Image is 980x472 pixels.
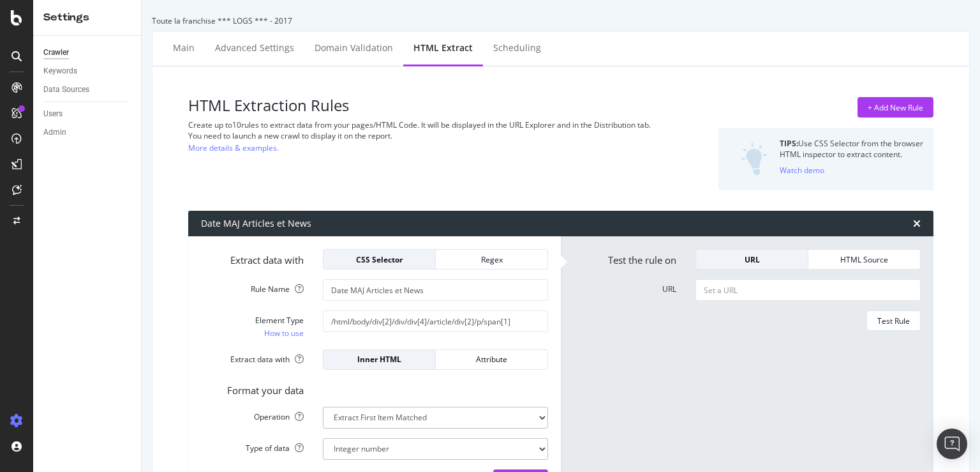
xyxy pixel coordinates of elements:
[446,254,537,265] div: Regex
[215,42,294,54] div: Advanced Settings
[188,141,279,155] a: More details & examples.
[43,46,132,59] a: Crawler
[937,429,967,459] div: Open Intercom Messenger
[191,379,313,397] label: Format your data
[43,46,69,59] div: Crawler
[808,249,921,270] button: HTML Source
[323,310,548,332] input: CSS Expression
[436,249,548,270] button: Regex
[43,126,132,139] a: Admin
[857,97,933,118] button: + Add New Rule
[43,83,132,96] a: Data Sources
[780,138,923,149] div: Use CSS Selector from the browser
[201,217,311,230] div: Date MAJ Articles et News
[413,42,473,54] div: HTML Extract
[43,126,66,139] div: Admin
[191,279,313,294] label: Rule Name
[323,279,548,301] input: Provide a name
[866,310,921,331] button: Test Rule
[877,316,910,326] div: Test Rule
[191,249,313,267] label: Extract data with
[191,349,313,365] label: Extract data with
[43,10,131,25] div: Settings
[780,160,824,180] button: Watch demo
[741,142,768,176] img: DZQOUYU0WpgAAAAASUVORK5CYII=
[780,165,824,176] div: Watch demo
[695,249,808,270] button: URL
[564,249,686,267] label: Test the rule on
[706,254,798,265] div: URL
[43,107,132,121] a: Users
[43,65,132,78] a: Keywords
[913,218,921,229] div: times
[152,15,970,26] div: Toute la franchise *** LOGS *** - 2017
[819,254,910,265] div: HTML Source
[43,65,77,78] div: Keywords
[695,279,921,301] input: Set a URL
[191,438,313,453] label: Type of data
[868,102,923,113] div: + Add New Rule
[173,42,195,54] div: Main
[334,354,425,365] div: Inner HTML
[191,407,313,422] label: Operation
[446,354,537,365] div: Attribute
[188,97,678,114] h3: HTML Extraction Rules
[564,279,686,294] label: URL
[323,249,436,270] button: CSS Selector
[188,119,678,130] div: Create up to 10 rules to extract data from your pages/HTML Code. It will be displayed in the URL ...
[780,138,798,149] strong: TIPS:
[323,349,436,370] button: Inner HTML
[780,149,923,160] div: HTML inspector to extract content.
[264,326,304,340] a: How to use
[43,107,63,121] div: Users
[334,254,425,265] div: CSS Selector
[201,315,304,326] div: Element Type
[188,130,678,141] div: You need to launch a new crawl to display it on the report.
[436,349,548,370] button: Attribute
[493,42,541,54] div: Scheduling
[43,83,89,96] div: Data Sources
[315,42,393,54] div: Domain Validation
